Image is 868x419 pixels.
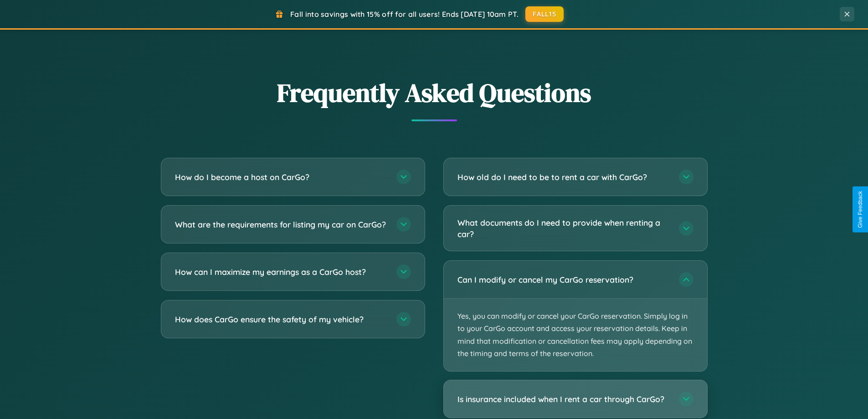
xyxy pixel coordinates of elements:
[290,10,519,19] span: Fall into savings with 15% off for all users! Ends [DATE] 10am PT.
[175,314,387,325] h3: How does CarGo ensure the safety of my vehicle?
[175,171,387,183] h3: How do I become a host on CarGo?
[444,299,707,371] p: Yes, you can modify or cancel your CarGo reservation. Simply log in to your CarGo account and acc...
[857,191,863,228] div: Give Feedback
[175,219,387,230] h3: What are the requirements for listing my car on CarGo?
[457,274,670,285] h3: Can I modify or cancel my CarGo reservation?
[457,171,670,183] h3: How old do I need to be to rent a car with CarGo?
[457,217,670,239] h3: What documents do I need to provide when renting a car?
[161,75,708,110] h2: Frequently Asked Questions
[457,393,670,405] h3: Is insurance included when I rent a car through CarGo?
[175,266,387,278] h3: How can I maximize my earnings as a CarGo host?
[525,6,564,22] button: FALL15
